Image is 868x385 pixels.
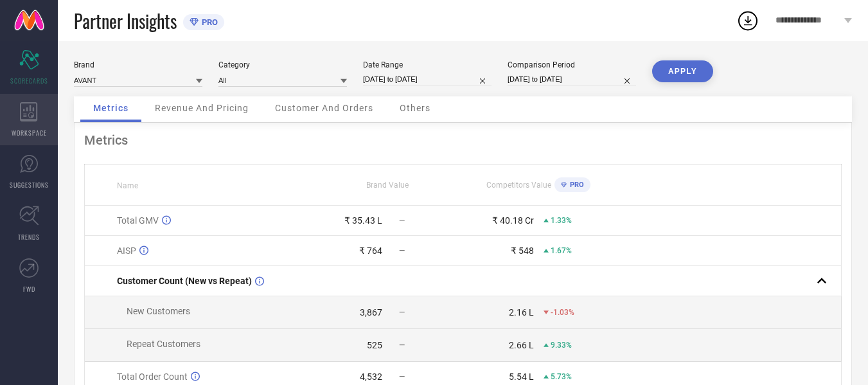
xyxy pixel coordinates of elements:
[399,246,405,255] span: —
[551,216,572,225] span: 1.33%
[12,128,47,138] span: WORKSPACE
[400,103,430,113] span: Others
[511,246,534,256] div: ₹ 548
[117,246,136,256] span: AISP
[344,215,382,226] div: ₹ 35.43 L
[509,307,534,318] div: 2.16 L
[363,60,492,69] div: Date Range
[127,306,190,316] span: New Customers
[363,73,492,86] input: Select date range
[399,308,405,317] span: —
[275,103,373,113] span: Customer And Orders
[486,181,551,190] span: Competitors Value
[551,341,572,350] span: 9.33%
[360,372,382,382] div: 4,532
[10,76,48,85] span: SCORECARDS
[84,132,842,148] div: Metrics
[23,284,35,294] span: FWD
[117,372,188,382] span: Total Order Count
[360,307,382,318] div: 3,867
[218,60,347,69] div: Category
[74,60,202,69] div: Brand
[551,246,572,255] span: 1.67%
[509,372,534,382] div: 5.54 L
[117,181,138,190] span: Name
[652,60,713,82] button: APPLY
[74,8,177,34] span: Partner Insights
[567,181,584,189] span: PRO
[117,276,252,286] span: Customer Count (New vs Repeat)
[117,215,159,226] span: Total GMV
[399,341,405,350] span: —
[508,73,636,86] input: Select comparison period
[399,216,405,225] span: —
[366,181,409,190] span: Brand Value
[736,9,759,32] div: Open download list
[509,340,534,350] div: 2.66 L
[127,339,200,349] span: Repeat Customers
[551,372,572,381] span: 5.73%
[359,246,382,256] div: ₹ 764
[551,308,574,317] span: -1.03%
[492,215,534,226] div: ₹ 40.18 Cr
[367,340,382,350] div: 525
[155,103,249,113] span: Revenue And Pricing
[508,60,636,69] div: Comparison Period
[18,232,40,242] span: TRENDS
[93,103,128,113] span: Metrics
[10,180,49,190] span: SUGGESTIONS
[399,372,405,381] span: —
[199,17,218,27] span: PRO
